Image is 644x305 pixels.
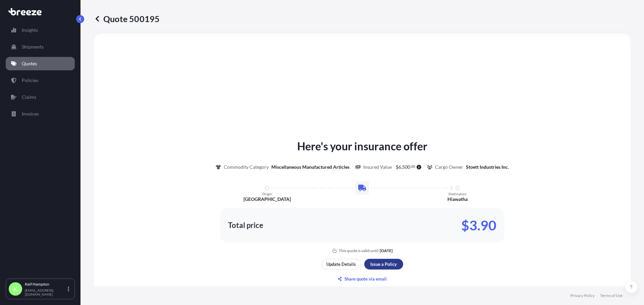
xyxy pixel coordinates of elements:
p: Invoices [22,110,39,117]
a: Policies [6,74,75,87]
p: Miscellaneous Manufactured Articles [271,164,350,170]
p: Origin [262,192,272,196]
a: Shipments [6,40,75,54]
a: Terms of Use [600,293,623,298]
span: , [401,165,402,169]
p: This quote is valid until [339,248,378,253]
span: . [411,165,411,168]
p: Here's your insurance offer [297,138,427,154]
a: Quotes [6,57,75,70]
button: Share quote via email [322,274,403,284]
p: Destination [448,192,467,196]
p: [DATE] [380,248,393,253]
p: [EMAIL_ADDRESS][DOMAIN_NAME] [25,288,66,296]
p: Share quote via email [344,276,387,282]
p: Issue a Policy [370,261,397,268]
p: Quotes [22,60,37,67]
span: 00 [411,165,415,168]
p: Hiawatha [447,196,468,203]
p: Insured Value [363,164,392,170]
a: Insights [6,23,75,37]
p: Insights [22,27,38,33]
span: 500 [402,165,410,169]
span: 6 [398,165,401,169]
p: Total price [228,222,263,229]
a: Privacy Policy [570,293,595,298]
p: Commodity Category [224,164,269,170]
span: $ [396,165,398,169]
p: Stoett Industries Inc. [466,164,509,170]
p: Quote 500195 [94,13,160,24]
button: Update Details [322,259,361,270]
p: $3.90 [461,220,496,231]
p: Claims [22,94,36,100]
button: Issue a Policy [364,259,403,270]
p: Shipments [22,44,44,50]
a: Invoices [6,107,75,121]
p: Update Details [326,261,356,268]
p: [GEOGRAPHIC_DATA] [244,196,291,203]
p: Cargo Owner [435,164,463,170]
a: Claims [6,90,75,104]
p: Policies [22,77,38,84]
p: Keif Hampton [25,282,66,287]
span: K [13,286,17,292]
